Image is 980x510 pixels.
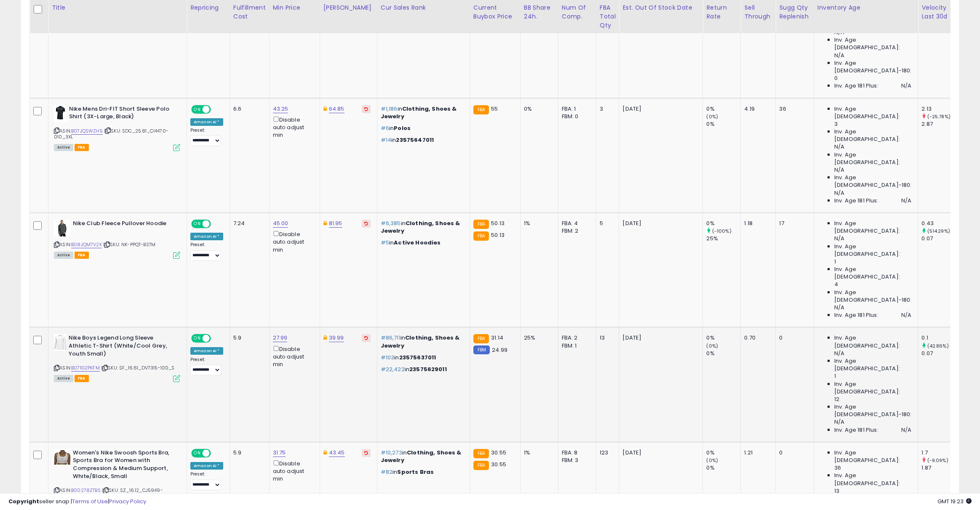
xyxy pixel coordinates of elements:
[273,334,288,342] a: 27.99
[233,449,263,457] div: 5.9
[210,220,223,228] span: OFF
[381,220,463,235] p: in
[921,235,956,242] div: 0.07
[524,105,552,113] div: 0%
[834,334,911,349] span: Inv. Age [DEMOGRAPHIC_DATA]:
[834,311,879,319] span: Inv. Age 181 Plus:
[273,115,313,139] div: Disable auto adjust min
[921,350,956,357] div: 0.07
[54,375,73,382] span: All listings currently available for purchase on Amazon
[273,459,313,483] div: Disable auto adjust min
[834,120,838,128] span: 3
[834,151,911,166] span: Inv. Age [DEMOGRAPHIC_DATA]:
[491,460,506,468] span: 30.55
[71,364,100,372] a: B071G2PKFM
[381,354,463,361] p: in
[394,239,441,247] span: Active Hoodies
[109,497,146,505] a: Privacy Policy
[927,228,950,234] small: (514.29%)
[323,3,374,12] div: [PERSON_NAME]
[744,334,769,342] div: 0.70
[103,241,155,248] span: | SKU: NK-PPQT-BSTM
[921,120,956,128] div: 2.87
[54,334,67,351] img: 31cq74hkj3L._SL40_.jpg
[71,127,103,135] a: B07JQSWZH5
[329,219,342,228] a: 81.95
[75,375,89,382] span: FBA
[901,82,911,90] span: N/A
[8,498,146,506] div: seller snap | |
[622,220,696,227] p: [DATE]
[54,105,67,122] img: 31POUU0N+UL._SL40_.jpg
[901,197,911,205] span: N/A
[491,449,506,457] span: 30.55
[397,468,434,476] span: Sports Bras
[622,334,696,342] p: [DATE]
[834,418,844,426] span: N/A
[622,449,696,457] p: [DATE]
[75,144,89,151] span: FBA
[69,334,171,360] b: Nike Boys Legend Long Sleeve Athletic T-Shirt (White/Cool Grey, Youth Small)
[706,120,740,128] div: 0%
[834,189,844,197] span: N/A
[190,471,223,490] div: Preset:
[524,449,552,457] div: 1%
[600,3,616,30] div: FBA Total Qty
[381,334,460,349] span: Clothing, Shoes & Jewelry
[381,105,463,120] p: in
[473,231,489,241] small: FBA
[54,449,71,466] img: 41oWnjVlS0L._SL40_.jpg
[524,3,555,21] div: BB Share 24h.
[834,304,844,311] span: N/A
[921,464,956,472] div: 1.87
[71,241,102,248] a: B08JQM7V2K
[706,343,718,349] small: (0%)
[69,105,171,123] b: Nike Mens Dri-FIT Short Sleeve Polo Shirt (3X-Large, Black)
[834,289,911,304] span: Inv. Age [DEMOGRAPHIC_DATA]-180:
[834,380,911,396] span: Inv. Age [DEMOGRAPHIC_DATA]:
[927,343,949,349] small: (42.86%)
[834,472,911,487] span: Inv. Age [DEMOGRAPHIC_DATA]:
[381,353,395,361] span: #103
[473,449,489,458] small: FBA
[622,3,699,12] div: Est. Out Of Stock Date
[381,239,463,247] p: in
[744,449,769,457] div: 1.21
[381,468,463,476] p: in
[524,220,552,227] div: 1%
[706,113,718,120] small: (0%)
[329,449,345,457] a: 43.45
[834,464,841,472] span: 36
[834,128,911,143] span: Inv. Age [DEMOGRAPHIC_DATA]:
[54,127,168,140] span: | SKU: SDC_25.81_CI4470-010_3XL
[381,219,460,235] span: Clothing, Shoes & Jewelry
[562,334,590,342] div: FBA: 2
[210,335,223,342] span: OFF
[381,334,401,342] span: #86,711
[381,334,463,349] p: in
[834,372,836,380] span: 1
[600,449,613,457] div: 123
[54,144,73,151] span: All listings currently available for purchase on Amazon
[190,127,223,146] div: Preset:
[233,3,266,21] div: Fulfillment Cost
[329,334,344,342] a: 39.99
[190,233,223,240] div: Amazon AI *
[834,59,911,74] span: Inv. Age [DEMOGRAPHIC_DATA]-180:
[210,449,223,457] span: OFF
[921,220,956,227] div: 0.43
[192,220,203,228] span: ON
[190,357,223,376] div: Preset:
[834,220,911,235] span: Inv. Age [DEMOGRAPHIC_DATA]:
[779,449,807,457] div: 0
[834,403,911,418] span: Inv. Age [DEMOGRAPHIC_DATA]-180:
[834,281,838,288] span: 4
[273,219,288,228] a: 45.00
[190,462,223,470] div: Amazon AI *
[834,82,879,90] span: Inv. Age 181 Plus:
[52,3,183,12] div: Title
[937,497,972,505] span: 2025-08-13 19:23 GMT
[901,426,911,434] span: N/A
[233,105,263,113] div: 6.6
[329,105,344,113] a: 64.85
